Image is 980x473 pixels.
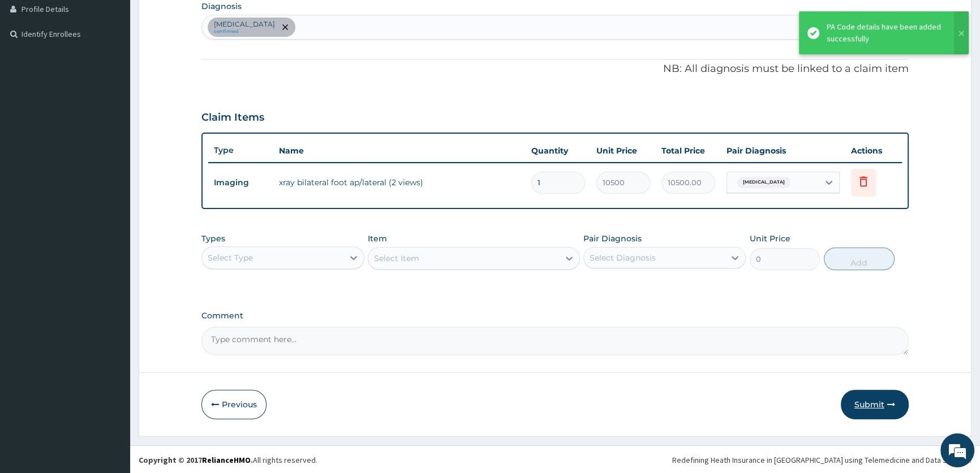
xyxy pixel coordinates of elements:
img: d_794563401_company_1708531726252_794563401 [21,57,46,85]
span: [MEDICAL_DATA] [737,177,790,188]
th: Pair Diagnosis [721,139,845,162]
th: Total Price [656,139,721,162]
label: Types [201,234,225,244]
small: confirmed [214,29,275,35]
div: Minimize live chat window [186,6,213,33]
div: Select Type [208,252,253,263]
a: RelianceHMO [202,455,251,465]
p: [MEDICAL_DATA] [214,20,275,29]
h3: Claim Items [201,112,264,124]
div: Select Diagnosis [590,252,656,263]
label: Comment [201,311,909,321]
textarea: Type your message and hit 'Enter' [6,309,216,349]
td: Imaging [208,172,273,193]
label: Item [368,233,387,244]
label: Unit Price [750,233,790,244]
th: Type [208,140,273,161]
strong: Copyright © 2017 . [139,455,253,465]
label: Pair Diagnosis [583,233,642,244]
th: Name [273,139,526,162]
button: Previous [201,390,267,419]
button: Submit [841,390,909,419]
th: Actions [845,139,902,162]
div: PA Code details have been added successfully [827,21,943,45]
div: Chat with us now [59,63,190,78]
th: Unit Price [591,139,656,162]
p: NB: All diagnosis must be linked to a claim item [201,62,909,76]
th: Quantity [526,139,591,162]
label: Diagnosis [201,1,242,12]
button: Add [824,248,895,270]
div: Redefining Heath Insurance in [GEOGRAPHIC_DATA] using Telemedicine and Data Science! [672,454,972,466]
td: xray bilateral foot ap/lateral (2 views) [273,171,526,194]
span: We're online! [66,143,156,257]
span: remove selection option [280,22,290,32]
